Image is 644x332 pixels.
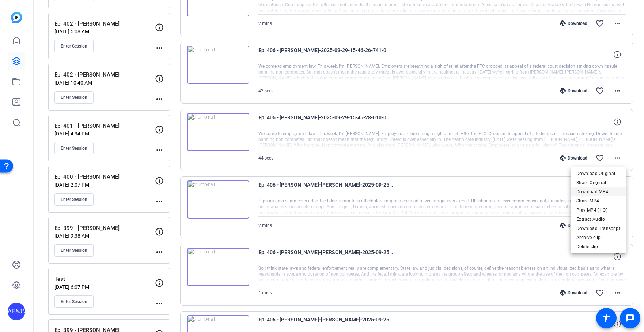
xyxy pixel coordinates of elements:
[576,197,620,205] span: Share MP4
[576,215,620,224] span: Extract Audio
[576,206,620,215] span: Play MP4 (HQ)
[576,233,620,242] span: Archive clip
[576,224,620,233] span: Download Transcript
[576,169,620,178] span: Download Original
[576,187,620,196] span: Download MP4
[576,178,620,187] span: Share Original
[576,242,620,251] span: Delete clip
